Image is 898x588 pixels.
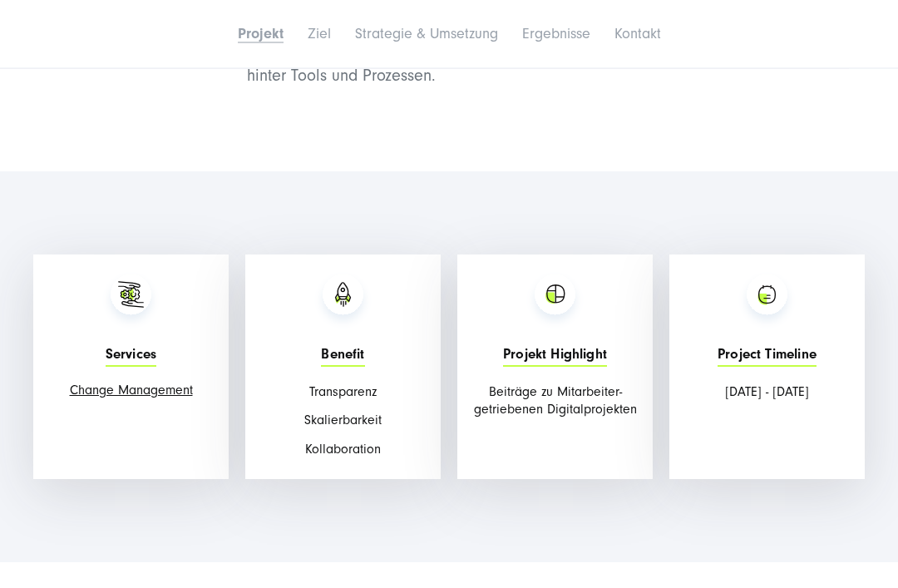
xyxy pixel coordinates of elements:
[355,25,498,42] a: Strategie & Umsetzung
[308,25,331,42] a: Ziel
[305,442,381,457] span: Kollaboration
[304,413,382,428] span: Skalierbarkeit
[309,385,377,400] span: Transparenz
[474,385,637,418] span: Beiträge zu Mitarbeiter-getriebenen Digitalprojekten
[503,348,607,368] h5: Projekt Highlight
[321,348,364,368] h5: Benefit
[70,383,193,398] a: Change Management
[238,25,284,42] a: Projekt
[522,25,590,42] a: Ergebnisse
[718,348,817,368] h5: Project Timeline
[614,25,661,42] a: Kontakt
[725,385,809,400] span: [DATE] - [DATE]
[106,348,156,368] h5: Services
